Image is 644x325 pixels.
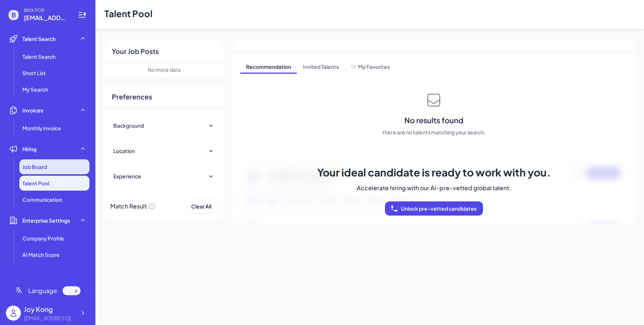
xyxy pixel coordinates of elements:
span: Invoices [22,106,43,114]
span: AI Match Score [22,251,60,258]
span: Talent Pool [22,179,49,187]
div: joy@joinbrix.com [24,314,76,322]
div: Location [113,147,135,154]
span: Talent Search [22,35,56,42]
span: Invited Talents [297,61,345,73]
span: Monthly invoice [22,124,61,132]
div: No more data [148,66,181,74]
span: Job Board [22,163,47,171]
span: Talent Search [22,53,56,60]
span: there are no talents matching your search. [382,128,486,136]
span: Enterprise Settings [22,217,70,224]
span: Short List [22,69,46,77]
span: Accelerate hiring with our AI-pre-vetted global talent. [357,184,511,192]
img: user_logo.png [6,306,21,321]
span: Clear All [191,203,211,210]
button: Clear All [185,199,218,213]
span: Unlock pre-vetted candidates [401,205,477,212]
div: Joy Kong [24,304,76,314]
span: Hiring [22,145,37,153]
span: Company Profile [22,235,64,242]
span: BRIX FOR [24,7,69,13]
div: Match Result [110,199,156,213]
span: Recommendation [240,61,297,73]
span: Your ideal candidate is ready to work with you. [317,166,551,179]
span: Language [28,286,57,295]
span: Communication [22,196,62,203]
div: Background [113,122,144,129]
span: joy@joinbrix.com [24,13,69,22]
button: Unlock pre-vetted candidates [385,201,483,216]
div: Preferences [104,86,224,108]
div: Your Job Posts [104,40,224,63]
img: talent-bg [233,157,635,224]
span: No results found [404,115,463,125]
span: My Search [22,86,48,93]
div: Experience [113,172,141,180]
span: My Favorites [358,63,390,70]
